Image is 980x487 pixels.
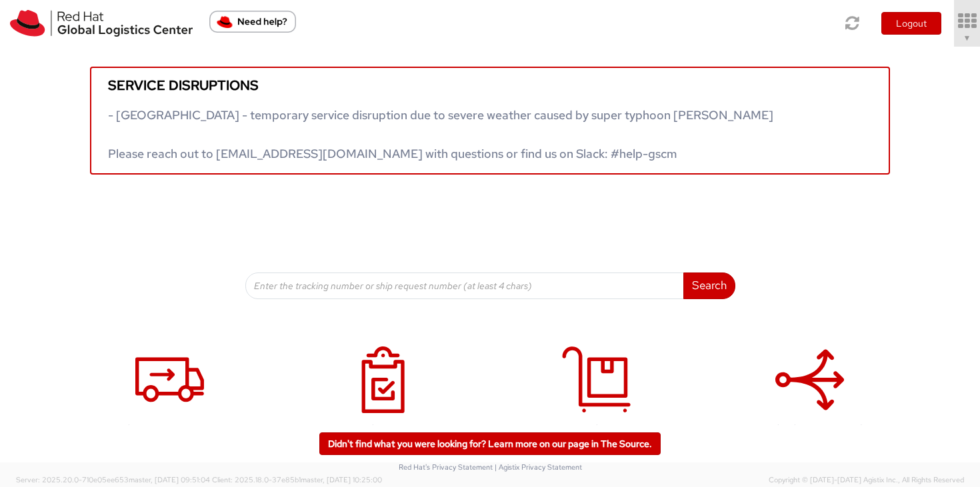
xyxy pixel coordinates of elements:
[963,33,971,43] span: ▼
[108,78,872,93] h5: Service disruptions
[710,332,910,457] a: Batch Shipping Guide
[108,107,773,161] span: - [GEOGRAPHIC_DATA] - temporary service disruption due to severe weather caused by super typhoon ...
[209,11,296,33] button: Need help?
[10,10,193,37] img: rh-logistics-00dfa346123c4ec078e1.svg
[769,475,964,486] span: Copyright © [DATE]-[DATE] Agistix Inc., All Rights Reserved
[283,332,483,457] a: My Shipments
[16,475,210,484] span: Server: 2025.20.0-710e05ee653
[511,423,683,436] h4: My Deliveries
[399,462,493,472] a: Red Hat's Privacy Statement
[297,423,469,436] h4: My Shipments
[881,12,941,35] button: Logout
[497,332,697,457] a: My Deliveries
[683,272,735,299] button: Search
[495,462,582,472] a: | Agistix Privacy Statement
[70,332,270,457] a: Shipment Request
[84,423,256,436] h4: Shipment Request
[301,475,382,484] span: master, [DATE] 10:25:00
[319,432,661,455] a: Didn't find what you were looking for? Learn more on our page in The Source.
[129,475,210,484] span: master, [DATE] 09:51:04
[724,423,896,436] h4: Batch Shipping Guide
[212,475,382,484] span: Client: 2025.18.0-37e85b1
[245,272,684,299] input: Enter the tracking number or ship request number (at least 4 chars)
[90,67,890,175] a: Service disruptions - [GEOGRAPHIC_DATA] - temporary service disruption due to severe weather caus...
